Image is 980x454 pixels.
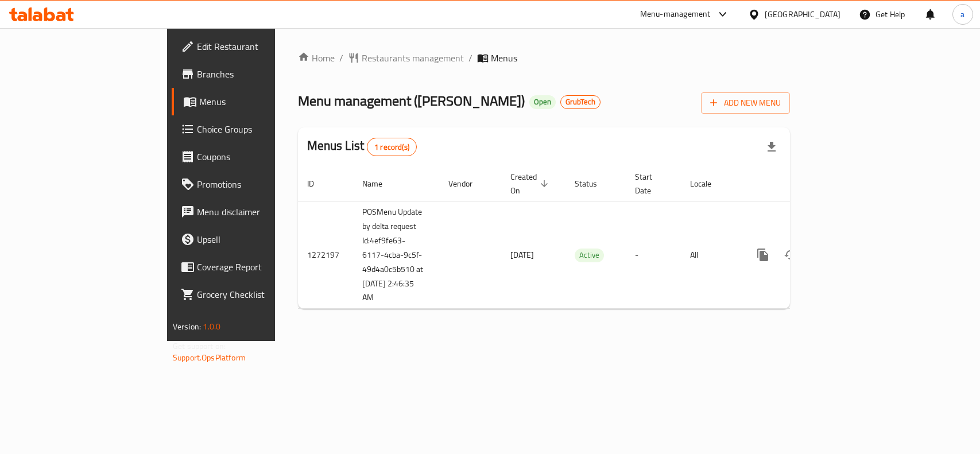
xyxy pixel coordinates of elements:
div: Open [529,95,556,109]
h2: Menus List [307,137,417,156]
td: - [626,201,681,309]
a: Promotions [172,170,331,198]
a: Coverage Report [172,253,331,281]
li: / [339,51,343,65]
a: Edit Restaurant [172,33,331,60]
a: Menu disclaimer [172,198,331,226]
span: Locale [690,177,726,191]
a: Branches [172,60,331,88]
a: Restaurants management [348,51,464,65]
span: Get support on: [173,339,226,354]
span: Created On [510,170,552,197]
button: more [749,241,777,269]
span: Coupons [197,150,321,164]
td: POSMenu Update by delta request Id:4ef9fe63-6117-4cba-9c5f-49d4a0c5b510 at [DATE] 2:46:35 AM [353,201,439,309]
a: Choice Groups [172,115,331,143]
td: All [681,201,740,309]
span: a [960,8,964,21]
span: Upsell [197,232,321,246]
span: Active [575,249,604,262]
span: Promotions [197,177,321,191]
span: Add New Menu [710,96,781,110]
a: Grocery Checklist [172,281,331,308]
div: Menu-management [640,7,711,21]
div: Total records count [367,138,417,156]
span: Menu management ( [PERSON_NAME] ) [298,88,525,114]
a: Coupons [172,143,331,170]
span: Name [362,177,397,191]
span: Start Date [635,170,667,197]
a: Support.OpsPlatform [173,350,246,365]
span: [DATE] [510,247,534,262]
li: / [468,51,472,65]
span: Vendor [448,177,487,191]
button: Add New Menu [701,92,790,114]
button: Change Status [777,241,804,269]
span: Menu disclaimer [197,205,321,219]
span: Choice Groups [197,122,321,136]
span: Branches [197,67,321,81]
a: Upsell [172,226,331,253]
span: Open [529,97,556,107]
span: Coverage Report [197,260,321,274]
nav: breadcrumb [298,51,790,65]
a: Menus [172,88,331,115]
span: GrubTech [561,97,600,107]
span: Menus [199,95,321,108]
span: Edit Restaurant [197,40,321,53]
div: Active [575,249,604,262]
span: ID [307,177,329,191]
table: enhanced table [298,166,869,309]
th: Actions [740,166,869,201]
span: Grocery Checklist [197,288,321,301]
span: Status [575,177,612,191]
span: Version: [173,319,201,334]
span: 1.0.0 [203,319,220,334]
span: Restaurants management [362,51,464,65]
span: 1 record(s) [367,142,416,153]
span: Menus [491,51,517,65]
div: Export file [758,133,785,161]
div: [GEOGRAPHIC_DATA] [765,8,840,21]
